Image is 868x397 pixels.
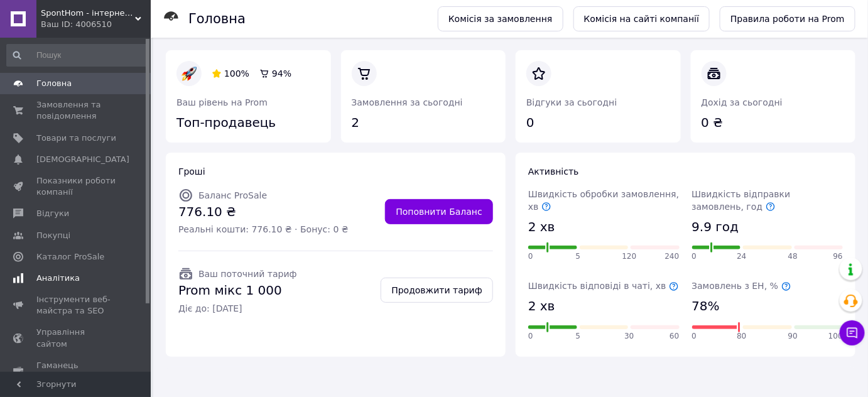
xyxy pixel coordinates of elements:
[720,6,855,31] a: Правила роботи на Prom
[438,6,563,31] a: Комісія за замовлення
[576,251,581,262] span: 5
[528,297,555,315] span: 2 хв
[41,8,135,19] span: SpontHom - інтернет магазин для дому та всієї сім'ї
[692,297,720,315] span: 78%
[692,218,739,236] span: 9.9 год
[178,223,349,236] span: Реальні кошти: 776.10 ₴ · Бонус: 0 ₴
[692,189,791,212] span: Швидкість відправки замовлень, год
[6,44,148,67] input: Пошук
[737,331,746,342] span: 80
[36,360,116,383] span: Гаманець компанії
[788,251,798,262] span: 48
[828,331,843,342] span: 100
[36,133,116,144] span: Товари та послуги
[528,281,679,291] span: Швидкість відповіді в чаті, хв
[665,251,680,262] span: 240
[36,230,70,241] span: Покупці
[198,190,267,200] span: Баланс ProSale
[528,331,533,342] span: 0
[573,6,710,31] a: Комісія на сайті компанії
[692,281,791,291] span: Замовлень з ЕН, %
[36,208,69,219] span: Відгуки
[36,175,116,198] span: Показники роботи компанії
[178,281,297,300] span: Prom мікс 1 000
[36,294,116,317] span: Інструменти веб-майстра та SEO
[224,68,249,79] span: 100%
[840,320,865,345] button: Чат з покупцем
[737,251,746,262] span: 24
[576,331,581,342] span: 5
[692,251,697,262] span: 0
[272,68,291,79] span: 94%
[788,331,798,342] span: 90
[692,331,697,342] span: 0
[178,302,297,315] span: Діє до: [DATE]
[188,11,246,26] h1: Головна
[178,166,205,177] span: Гроші
[36,78,72,89] span: Головна
[528,251,533,262] span: 0
[670,331,679,342] span: 60
[36,154,129,165] span: [DEMOGRAPHIC_DATA]
[36,273,80,284] span: Аналітика
[36,99,116,122] span: Замовлення та повідомлення
[178,203,349,221] span: 776.10 ₴
[528,166,579,177] span: Активність
[385,199,493,224] a: Поповнити Баланс
[624,331,634,342] span: 30
[41,19,151,30] div: Ваш ID: 4006510
[36,251,104,263] span: Каталог ProSale
[381,278,493,303] a: Продовжити тариф
[833,251,843,262] span: 96
[198,269,297,279] span: Ваш поточний тариф
[36,327,116,349] span: Управління сайтом
[622,251,637,262] span: 120
[528,189,679,212] span: Швидкість обробки замовлення, хв
[528,218,555,236] span: 2 хв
